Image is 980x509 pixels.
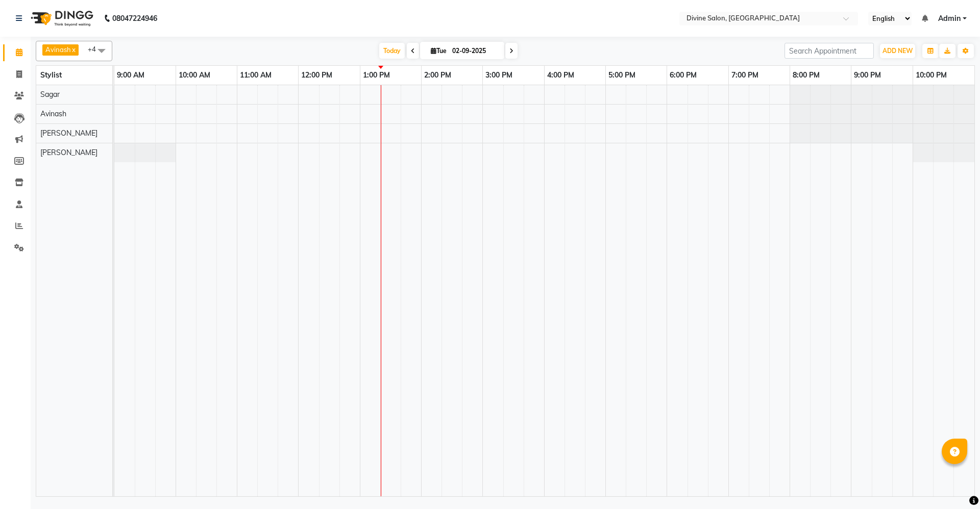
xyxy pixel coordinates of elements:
input: Search Appointment [785,43,874,59]
a: 12:00 PM [299,68,335,83]
span: Tue [428,47,449,55]
a: 6:00 PM [667,68,699,83]
a: 10:00 AM [176,68,213,83]
span: +4 [88,45,104,53]
span: Avinash [40,109,66,118]
span: Admin [938,13,961,24]
a: 8:00 PM [790,68,822,83]
span: Avinash [45,45,71,54]
a: 9:00 PM [851,68,884,83]
a: 10:00 PM [913,68,949,83]
button: ADD NEW [880,44,915,58]
span: ADD NEW [883,47,913,55]
span: Stylist [40,70,62,80]
a: 9:00 AM [114,68,147,83]
a: 1:00 PM [360,68,393,83]
a: 4:00 PM [545,68,577,83]
span: [PERSON_NAME] [40,129,97,138]
span: Sagar [40,90,60,99]
a: 5:00 PM [606,68,638,83]
iframe: chat widget [937,468,970,499]
a: x [71,45,76,54]
a: 2:00 PM [422,68,454,83]
img: logo [26,4,96,33]
b: 08047224946 [112,4,157,33]
a: 7:00 PM [729,68,761,83]
input: 2025-09-02 [449,43,500,59]
a: 3:00 PM [483,68,515,83]
a: 11:00 AM [237,68,274,83]
span: [PERSON_NAME] [40,148,97,157]
span: Today [379,43,405,59]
